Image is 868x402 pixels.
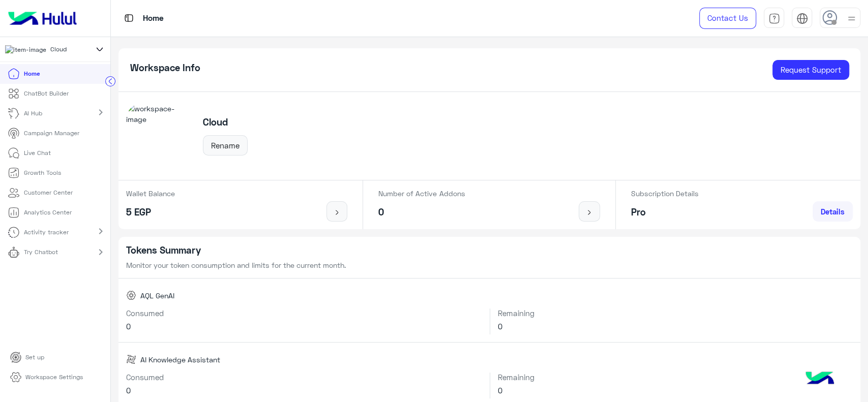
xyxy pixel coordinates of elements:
img: profile [845,12,858,25]
p: Activity tracker [24,228,69,237]
p: Subscription Details [631,188,699,199]
h6: 0 [126,322,482,331]
img: Logo [4,8,81,29]
img: tab [768,13,780,24]
img: hulul-logo.png [802,361,837,397]
p: Workspace Settings [25,373,83,382]
p: Wallet Balance [126,188,175,199]
a: Set up [2,348,52,367]
span: Details [821,207,845,216]
button: Rename [203,135,248,156]
img: AQL GenAI [126,290,136,300]
img: tab [796,13,808,24]
img: AI Knowledge Assistant [126,354,136,364]
mat-icon: chevron_right [95,246,107,258]
p: ChatBot Builder [24,89,69,98]
p: Number of Active Addons [378,188,465,199]
h6: 0 [126,386,482,395]
h6: Remaining [498,308,853,318]
h6: 0 [498,322,853,331]
h5: Workspace Info [130,62,200,74]
p: Home [24,69,40,78]
p: Live Chat [24,148,51,158]
mat-icon: chevron_right [95,106,107,118]
h6: Remaining [498,373,853,382]
span: Cloud [50,45,67,54]
p: Try Chatbot [24,248,58,257]
p: Analytics Center [24,208,72,217]
a: tab [764,8,784,29]
h5: 5 EGP [126,206,175,218]
h5: Tokens Summary [126,244,853,256]
a: Contact Us [699,8,756,29]
mat-icon: chevron_right [95,225,107,237]
h5: 0 [378,206,465,218]
img: tab [123,12,135,24]
a: Details [813,201,853,222]
p: Growth Tools [24,168,61,177]
img: 317874714732967 [5,45,46,54]
h6: 0 [498,386,853,395]
img: icon [583,208,596,217]
p: Home [143,12,164,25]
h5: Cloud [203,116,248,128]
p: Set up [25,353,44,362]
img: icon [331,208,343,217]
img: workspace-image [126,103,191,168]
h5: Pro [631,206,699,218]
a: Workspace Settings [2,367,91,387]
p: AI Hub [24,109,42,118]
p: Campaign Manager [24,129,79,138]
span: AI Knowledge Assistant [140,354,220,365]
a: Request Support [772,60,849,80]
h6: Consumed [126,373,482,382]
p: Customer Center [24,188,73,197]
p: Monitor your token consumption and limits for the current month. [126,260,853,270]
span: AQL GenAI [140,290,174,301]
h6: Consumed [126,308,482,318]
